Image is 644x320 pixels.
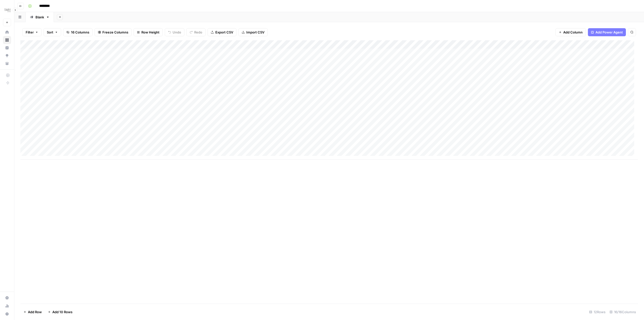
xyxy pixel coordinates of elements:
a: Settings [3,294,11,302]
a: Insights [3,44,11,52]
a: Blank [26,12,54,22]
img: Dash Logo [3,6,12,15]
a: Home [3,28,11,36]
a: Browse [3,36,11,44]
div: 16/16 Columns [608,308,638,316]
span: Freeze Columns [102,30,128,35]
button: Workspace: Dash [3,4,11,17]
span: Add Power Agent [595,30,623,35]
span: Sort [47,30,53,35]
span: Redo [194,30,202,35]
span: 16 Columns [71,30,89,35]
button: Freeze Columns [95,28,132,36]
button: Add Column [555,28,586,36]
button: Add Row [20,308,45,316]
span: Filter [26,30,34,35]
button: Add 10 Rows [45,308,75,316]
a: Your Data [3,59,11,67]
span: Row Height [141,30,159,35]
span: Add Column [563,30,583,35]
button: Import CSV [238,28,268,36]
button: Redo [186,28,206,36]
span: Add 10 Rows [52,309,72,314]
span: Export CSV [215,30,233,35]
button: Undo [165,28,184,36]
span: Add Row [28,309,42,314]
span: Undo [173,30,181,35]
span: Import CSV [246,30,264,35]
button: Row Height [134,28,163,36]
button: Export CSV [208,28,236,36]
a: Opportunities [3,52,11,60]
button: Help + Support [3,310,11,318]
button: Filter [22,28,42,36]
div: 12 Rows [587,308,608,316]
div: Blank [35,15,44,20]
a: Usage [3,302,11,310]
button: Sort [44,28,61,36]
button: Add Power Agent [588,28,626,36]
button: 16 Columns [63,28,93,36]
